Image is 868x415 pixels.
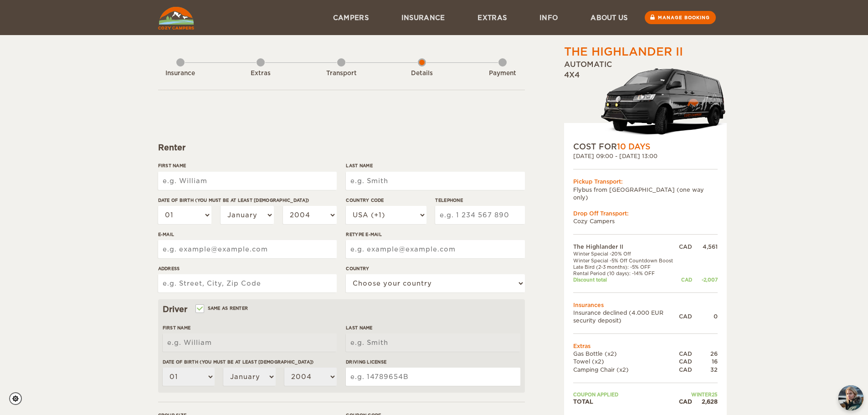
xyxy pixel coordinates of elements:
div: 16 [692,358,718,365]
div: -2,007 [692,277,718,283]
input: e.g. Street, City, Zip Code [158,274,337,292]
img: Cozy Campers [158,7,194,30]
td: Camping Chair (x2) [573,366,679,374]
div: 32 [692,366,718,374]
div: CAD [679,243,692,251]
input: e.g. Smith [346,333,520,352]
td: Winter Special -20% Off [573,251,679,257]
div: CAD [679,350,692,358]
label: Last Name [346,162,524,169]
label: E-mail [158,231,337,238]
div: Pickup Transport: [573,178,718,185]
td: WINTER25 [679,391,718,398]
label: Retype E-mail [346,231,524,238]
div: CAD [679,358,692,365]
td: Insurance declined (4.000 EUR security deposit) [573,309,679,324]
input: e.g. William [158,172,337,190]
label: First Name [158,162,337,169]
label: Country Code [346,197,426,204]
div: 4,561 [692,243,718,251]
div: 26 [692,350,718,358]
label: Date of birth (You must be at least [DEMOGRAPHIC_DATA]) [158,197,337,204]
div: [DATE] 09:00 - [DATE] 13:00 [573,152,718,160]
label: Address [158,265,337,272]
div: Renter [158,142,525,153]
td: TOTAL [573,398,679,405]
td: Gas Bottle (x2) [573,350,679,358]
div: Extras [236,69,286,78]
div: Payment [478,69,528,78]
label: Same as renter [196,304,248,313]
span: 10 Days [617,142,650,151]
input: e.g. 1 234 567 890 [435,206,524,224]
button: chat-button [838,385,863,410]
td: The Highlander II [573,243,679,251]
label: Driving License [346,359,520,365]
div: 0 [692,313,718,320]
td: Insurances [573,301,718,309]
td: Coupon applied [573,391,679,398]
td: Flybus from [GEOGRAPHIC_DATA] (one way only) [573,186,718,201]
div: Transport [316,69,366,78]
input: e.g. Smith [346,172,524,190]
div: CAD [679,366,692,374]
td: Winter Special -5% Off Countdown Boost [573,257,679,264]
div: CAD [679,313,692,320]
div: 2,628 [692,398,718,405]
img: stor-langur-223.png [601,62,727,141]
div: Automatic 4x4 [564,60,727,141]
img: Freyja at Cozy Campers [838,385,863,410]
div: The Highlander II [564,44,683,60]
input: Same as renter [196,307,202,313]
label: Last Name [346,324,520,331]
a: Manage booking [645,11,716,24]
td: Extras [573,342,718,350]
td: Rental Period (10 days): -14% OFF [573,270,679,277]
label: Telephone [435,197,524,204]
td: Cozy Campers [573,217,718,225]
input: e.g. example@example.com [346,240,524,258]
div: Details [397,69,447,78]
div: CAD [679,277,692,283]
div: Driver [163,304,520,315]
input: e.g. William [163,333,337,352]
div: COST FOR [573,141,718,152]
div: Insurance [155,69,205,78]
td: Towel (x2) [573,358,679,365]
div: Drop Off Transport: [573,210,718,217]
input: e.g. example@example.com [158,240,337,258]
a: Cookie settings [9,392,28,405]
label: Country [346,265,524,272]
label: First Name [163,324,337,331]
input: e.g. 14789654B [346,368,520,386]
td: Late Bird (2-3 months): -5% OFF [573,264,679,270]
td: Discount total [573,277,679,283]
label: Date of birth (You must be at least [DEMOGRAPHIC_DATA]) [163,359,337,365]
div: CAD [679,398,692,405]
